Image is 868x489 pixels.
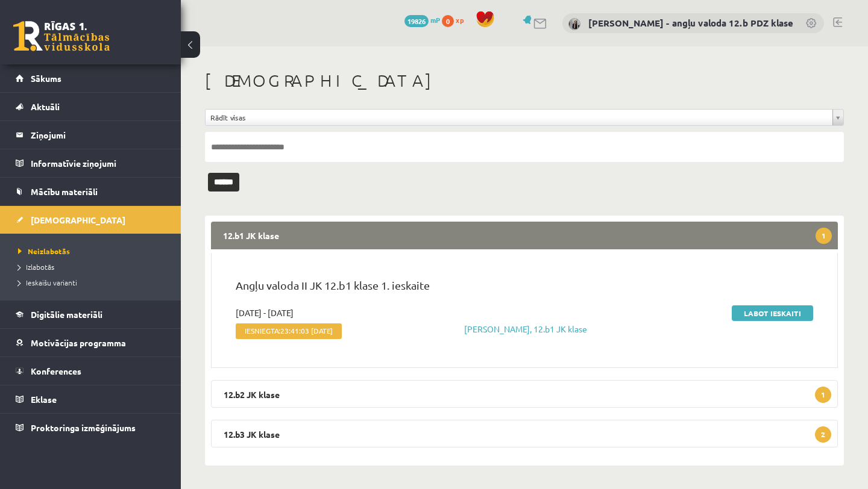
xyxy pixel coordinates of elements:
[430,15,440,25] span: mP
[18,246,70,256] span: Neizlabotās
[31,309,102,320] span: Digitālie materiāli
[16,414,166,441] a: Proktoringa izmēģinājums
[211,420,838,447] legend: 12.b3 JK klase
[206,110,843,125] a: Rādīt visas
[404,15,440,25] a: 19826 mP
[211,380,838,408] legend: 12.b2 JK klase
[16,178,166,205] a: Mācību materiāli
[31,101,60,112] span: Aktuāli
[16,329,166,357] a: Motivācijas programma
[31,394,57,405] span: Eklase
[211,222,838,249] legend: 12.b1 JK klase
[464,323,587,334] a: [PERSON_NAME], 12.b1 JK klase
[732,305,813,321] a: Labot ieskaiti
[16,385,166,413] a: Eklase
[456,15,464,25] span: xp
[18,262,54,272] span: Izlabotās
[16,64,166,92] a: Sākums
[280,326,333,335] span: 23:41:03 [DATE]
[31,121,166,149] legend: Ziņojumi
[16,357,166,385] a: Konferences
[236,277,813,299] p: Angļu valoda II JK 12.b1 klase 1. ieskaite
[31,73,61,84] span: Sākums
[404,15,429,27] span: 19826
[236,323,342,339] span: Iesniegta:
[442,15,454,27] span: 0
[16,93,166,120] a: Aktuāli
[18,246,169,257] a: Neizlabotās
[588,17,793,29] a: [PERSON_NAME] - angļu valoda 12.b PDZ klase
[31,214,125,225] span: [DEMOGRAPHIC_DATA]
[205,70,844,91] h1: [DEMOGRAPHIC_DATA]
[442,15,470,25] a: 0 xp
[815,387,831,403] span: 1
[31,337,126,348] span: Motivācijas programma
[18,277,169,288] a: Ieskaišu varianti
[31,186,98,197] span: Mācību materiāli
[16,206,166,234] a: [DEMOGRAPHIC_DATA]
[568,18,580,30] img: Agnese Vaškūna - angļu valoda 12.b PDZ klase
[31,149,166,177] legend: Informatīvie ziņojumi
[16,121,166,149] a: Ziņojumi
[18,278,77,287] span: Ieskaišu varianti
[31,422,136,433] span: Proktoringa izmēģinājums
[13,21,110,51] a: Rīgas 1. Tālmācības vidusskola
[210,110,828,125] span: Rādīt visas
[236,307,294,319] span: [DATE] - [DATE]
[816,228,832,244] span: 1
[31,366,81,376] span: Konferences
[16,149,166,177] a: Informatīvie ziņojumi
[815,426,831,443] span: 2
[16,301,166,328] a: Digitālie materiāli
[18,261,169,272] a: Izlabotās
